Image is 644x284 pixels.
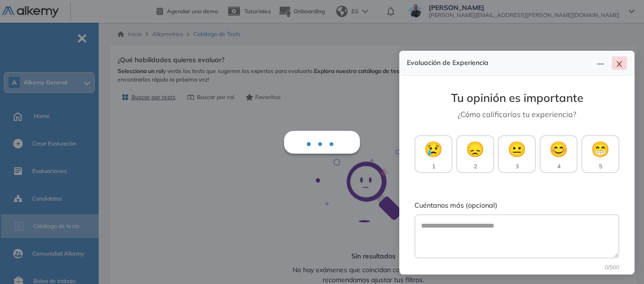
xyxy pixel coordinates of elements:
[466,137,485,160] span: 😞
[581,135,619,173] button: 😁5
[507,137,526,160] span: 😐
[414,201,619,211] label: Cuéntanos más (opcional)
[432,162,435,171] span: 1
[424,137,443,160] span: 😢
[414,263,619,272] div: 0 /500
[612,56,627,70] button: close
[414,135,452,173] button: 😢1
[515,162,519,171] span: 3
[414,109,619,120] p: ¿Cómo calificarías tu experiencia?
[591,137,610,160] span: 😁
[407,59,593,67] h4: Evaluación de Experiencia
[597,60,604,68] span: line
[540,135,578,173] button: 😊4
[557,162,561,171] span: 4
[456,135,494,173] button: 😞2
[498,135,536,173] button: 😐3
[616,60,623,68] span: close
[474,162,477,171] span: 2
[599,162,602,171] span: 5
[414,91,619,105] h3: Tu opinión es importante
[549,137,568,160] span: 😊
[593,56,608,70] button: line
